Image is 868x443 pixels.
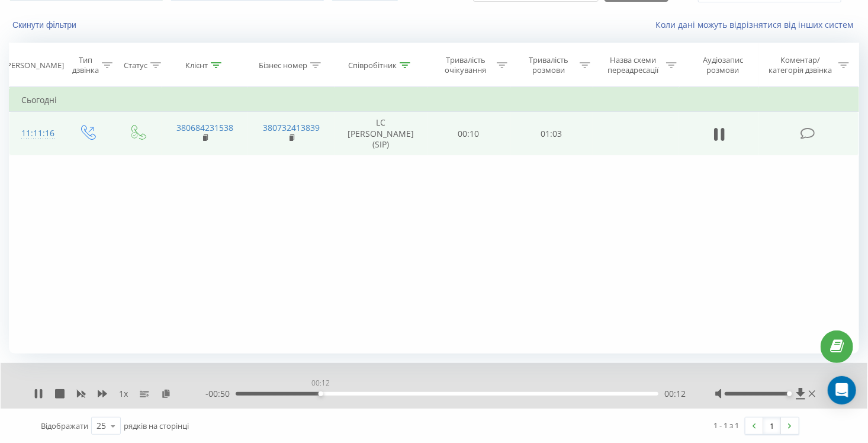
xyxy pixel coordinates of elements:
[9,20,82,30] button: Скинути фільтри
[664,388,686,400] span: 00:12
[185,60,208,70] div: Клієнт
[263,122,320,133] a: 380732413839
[319,391,323,396] div: Accessibility label
[309,375,332,391] div: 00:12
[828,376,856,405] div: Open Intercom Messenger
[205,388,236,400] span: - 00:50
[766,55,835,75] div: Коментар/категорія дзвінка
[41,420,88,431] span: Відображати
[510,112,593,156] td: 01:03
[119,388,128,400] span: 1 x
[348,60,397,70] div: Співробітник
[335,112,427,156] td: LC [PERSON_NAME] (SIP)
[9,88,859,112] td: Сьогодні
[655,19,859,30] a: Коли дані можуть відрізнятися вiд інших систем
[604,55,663,75] div: Назва схеми переадресації
[124,60,147,70] div: Статус
[438,55,494,75] div: Тривалість очікування
[72,55,99,75] div: Тип дзвінка
[763,418,781,434] a: 1
[97,420,106,432] div: 25
[176,122,233,133] a: 380684231538
[521,55,577,75] div: Тривалість розмови
[714,419,740,431] div: 1 - 1 з 1
[787,391,792,396] div: Accessibility label
[427,112,510,156] td: 00:10
[5,60,65,70] div: [PERSON_NAME]
[690,55,757,75] div: Аудіозапис розмови
[21,122,50,145] div: 11:11:16
[259,60,307,70] div: Бізнес номер
[124,420,189,431] span: рядків на сторінці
